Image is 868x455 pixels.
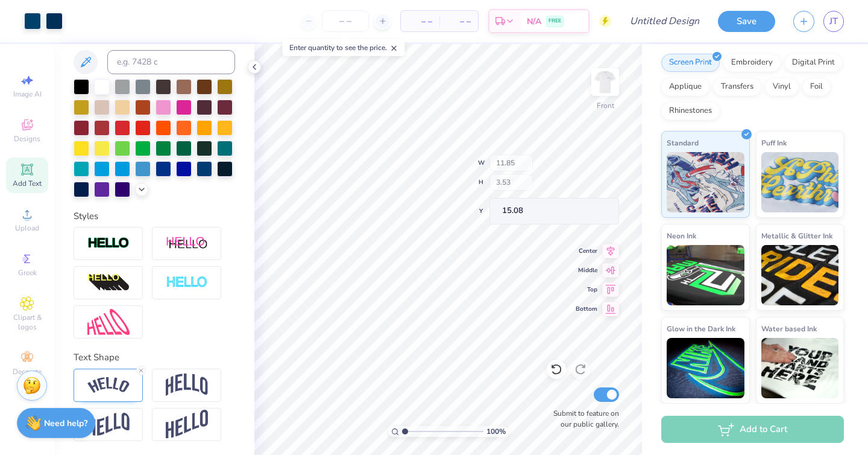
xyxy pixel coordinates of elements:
span: Standard [667,136,699,149]
span: Water based Ink [761,322,817,335]
div: Embroidery [723,54,781,72]
div: Foil [802,78,831,96]
button: Save [718,11,775,32]
input: Untitled Design [620,9,709,33]
img: Water based Ink [761,338,839,398]
span: Image AI [13,89,42,99]
span: Middle [576,266,597,275]
span: Metallic & Glitter Ink [761,229,832,242]
span: Designs [14,134,40,144]
span: Center [576,247,597,255]
img: Glow in the Dark Ink [667,338,744,398]
input: – – [322,10,369,32]
img: 3d Illusion [87,273,130,293]
div: Text Shape [74,351,235,364]
img: Neon Ink [667,245,744,305]
span: Decorate [13,367,42,377]
span: FREE [549,17,561,25]
span: Bottom [576,305,597,313]
img: Puff Ink [761,152,839,212]
strong: Need help? [44,418,87,429]
span: Add Text [13,179,42,188]
div: Transfers [713,78,761,96]
span: Upload [15,223,39,233]
img: Stroke [87,237,130,250]
div: Digital Print [784,54,843,72]
span: Greek [18,268,37,278]
input: e.g. 7428 c [107,50,235,74]
div: Vinyl [765,78,799,96]
div: Rhinestones [661,102,720,120]
label: Submit to feature on our public gallery. [547,408,619,430]
div: Enter quantity to see the price. [283,39,405,56]
span: N/A [527,15,541,28]
img: Rise [166,410,208,439]
div: Applique [661,78,709,96]
span: – – [408,15,432,28]
img: Shadow [166,236,208,251]
img: Front [593,70,617,94]
img: Metallic & Glitter Ink [761,245,839,305]
img: Standard [667,152,744,212]
span: Top [576,285,597,294]
img: Flag [87,413,130,436]
img: Free Distort [87,309,130,335]
span: Glow in the Dark Ink [667,322,735,335]
img: Arc [87,377,130,393]
div: Styles [74,209,235,223]
span: JT [829,14,838,28]
span: 100 % [486,426,506,437]
span: Neon Ink [667,229,696,242]
a: JT [823,11,844,32]
span: Clipart & logos [6,313,48,332]
span: – – [447,15,471,28]
div: Screen Print [661,54,720,72]
img: Negative Space [166,276,208,290]
div: Front [597,100,614,111]
span: Puff Ink [761,136,787,149]
img: Arch [166,374,208,396]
